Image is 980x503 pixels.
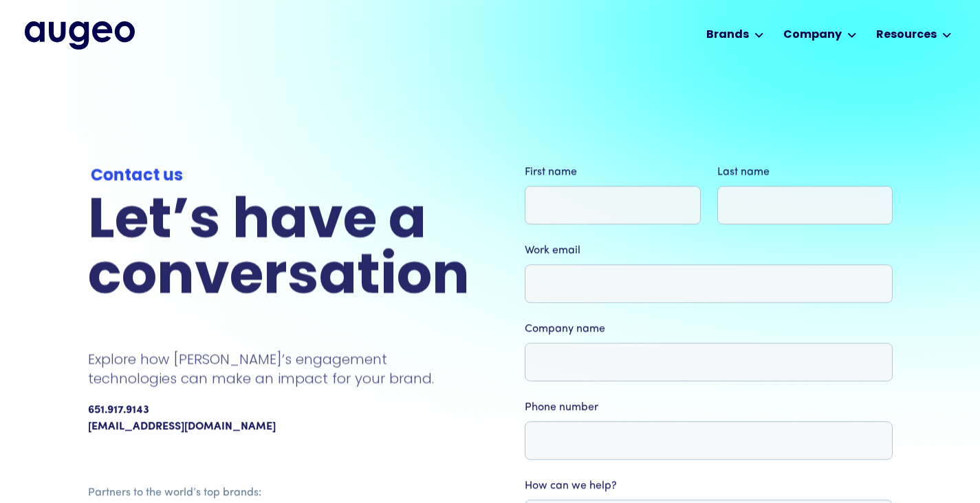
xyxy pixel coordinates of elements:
[88,418,276,435] a: [EMAIL_ADDRESS][DOMAIN_NAME]
[88,350,470,388] p: Explore how [PERSON_NAME]’s engagement technologies can make an impact for your brand.
[876,27,937,43] div: Resources
[25,21,135,49] img: Augeo's full logo in midnight blue.
[783,27,842,43] div: Company
[525,321,893,337] label: Company name
[525,478,893,494] label: How can we help?
[706,27,749,43] div: Brands
[88,484,464,501] div: Partners to the world’s top brands:
[717,164,893,180] label: Last name
[525,164,701,180] label: First name
[90,164,466,189] div: Contact us
[525,242,893,259] label: Work email
[88,195,470,307] h2: Let’s have a conversation
[525,399,893,416] label: Phone number
[25,21,135,49] a: home
[88,402,149,418] div: 651.917.9143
